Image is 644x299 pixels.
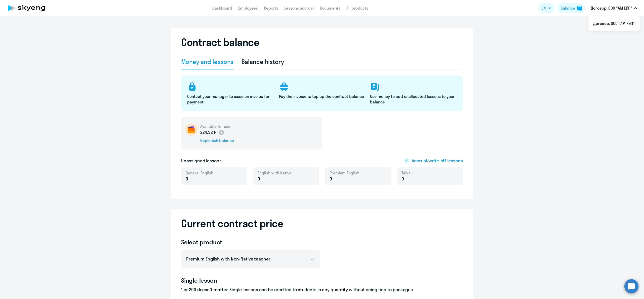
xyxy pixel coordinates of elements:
[212,6,232,11] a: Dashboard
[588,2,640,14] button: Договор, ООО "АМ КИП"
[181,158,222,164] h5: Unassigned lessons
[542,5,546,11] span: EN
[538,3,554,13] button: EN
[264,6,278,11] a: Reports
[330,170,359,176] span: Premium English
[330,176,332,182] span: 0
[181,238,320,246] h4: Select product
[591,5,632,11] p: Договор, ООО "АМ КИП"
[577,6,582,11] img: balance
[412,158,463,164] span: Accrual/write-off lessons
[200,124,234,129] h5: Available for use
[181,58,233,66] div: Money and lessons
[560,5,575,11] div: Balance
[401,176,404,182] span: 0
[258,170,292,176] span: English with Native
[320,6,340,11] a: Documents
[370,94,456,105] p: Use money to add unallocated lessons to your balance
[284,6,314,11] a: Lessons accrual
[238,6,258,11] a: Employees
[186,176,188,182] span: 0
[557,3,585,13] button: Balancebalance
[185,124,197,136] img: wallet-circle.png
[186,170,213,176] span: General English
[200,138,234,143] div: Replenish balance
[200,129,224,136] p: 224,92 ₽
[181,276,463,284] h4: Single lesson
[181,286,463,293] p: 1 or 200 doesn't matter. Single lessons can be credited to students in any quantity without being...
[187,94,273,105] p: Contact your manager to issue an invoice for payment
[181,217,463,230] h2: Current contract price
[346,6,368,11] a: All products
[242,58,284,66] div: Balance history
[588,16,640,31] ul: EN
[279,94,364,99] p: Pay the invoice to top up the contract balance
[401,170,411,176] span: Talks
[258,176,260,182] span: 0
[181,36,259,48] h2: Contract balance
